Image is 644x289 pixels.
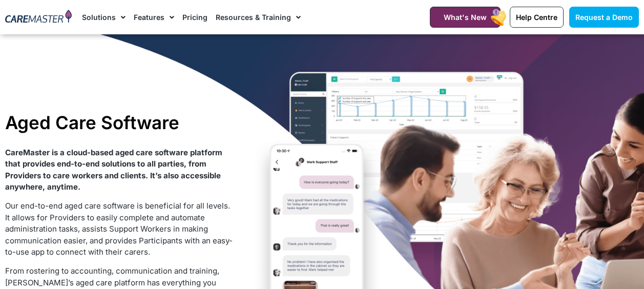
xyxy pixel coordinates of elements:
[575,13,633,22] span: Request a Demo
[444,13,487,22] span: What's New
[430,7,501,28] a: What's New
[5,201,233,257] span: Our end-to-end aged care software is beneficial for all levels. It allows for Providers to easily...
[510,7,564,28] a: Help Centre
[5,148,222,192] strong: CareMaster is a cloud-based aged care software platform that provides end-to-end solutions to all...
[5,10,72,25] img: CareMaster Logo
[516,13,557,22] span: Help Centre
[5,112,233,133] h1: Aged Care Software
[569,7,639,28] a: Request a Demo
